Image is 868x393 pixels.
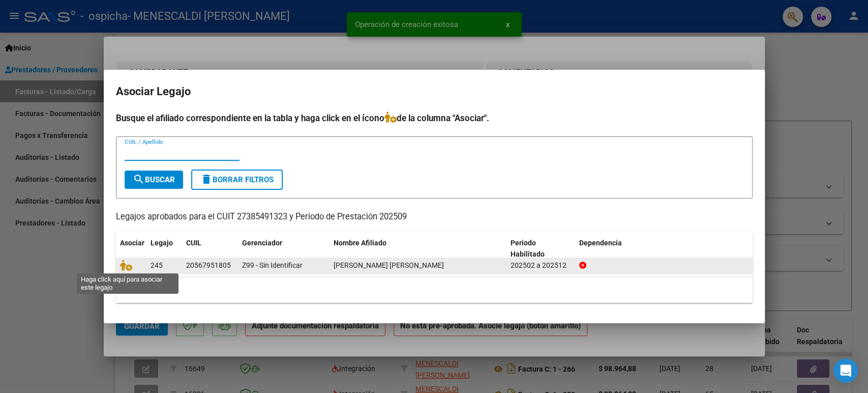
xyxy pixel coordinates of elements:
button: Borrar Filtros [191,170,283,190]
datatable-header-cell: Asociar [116,232,146,266]
span: JUAN GALARZA NOAH EMANUEL [334,261,444,269]
div: 202502 a 202512 [511,260,571,271]
button: Buscar [125,171,183,189]
div: 1 registros [116,277,753,303]
span: Legajo [151,239,173,247]
datatable-header-cell: Legajo [146,232,182,266]
span: CUIL [186,239,201,247]
div: Open Intercom Messenger [833,358,858,383]
datatable-header-cell: Periodo Habilitado [506,232,575,266]
datatable-header-cell: Nombre Afiliado [330,232,507,266]
span: Gerenciador [242,239,282,247]
span: Dependencia [579,239,622,247]
datatable-header-cell: CUIL [182,232,238,266]
datatable-header-cell: Dependencia [575,232,753,266]
span: Asociar [120,239,144,247]
div: 20567951805 [186,260,231,271]
h4: Busque el afiliado correspondiente en la tabla y haga click en el ícono de la columna "Asociar". [116,111,753,125]
span: Buscar [133,175,175,184]
span: Nombre Afiliado [334,239,386,247]
h2: Asociar Legajo [116,82,753,101]
span: Z99 - Sin Identificar [242,261,303,269]
p: Legajos aprobados para el CUIT 27385491323 y Período de Prestación 202509 [116,211,753,223]
mat-icon: delete [200,173,213,185]
mat-icon: search [133,173,145,185]
datatable-header-cell: Gerenciador [238,232,330,266]
span: Periodo Habilitado [511,239,545,259]
span: 245 [151,261,163,269]
span: Borrar Filtros [200,175,274,184]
